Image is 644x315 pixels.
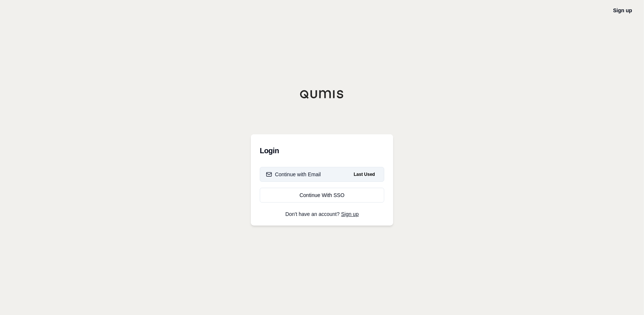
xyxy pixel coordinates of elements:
[260,143,384,158] h3: Login
[260,167,384,182] button: Continue with EmailLast Used
[351,170,378,179] span: Last Used
[266,191,378,199] div: Continue With SSO
[266,171,321,178] div: Continue with Email
[260,188,384,203] a: Continue With SSO
[300,90,344,99] img: Qumis
[613,7,632,13] a: Sign up
[260,211,384,217] p: Don't have an account?
[341,211,359,217] a: Sign up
